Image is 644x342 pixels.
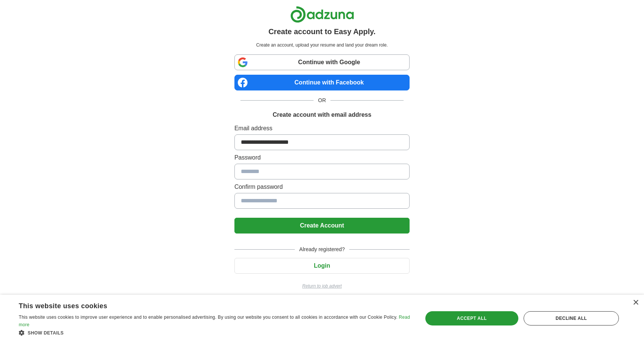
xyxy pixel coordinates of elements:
[234,54,410,70] a: Continue with Google
[234,153,410,162] label: Password
[234,262,410,269] a: Login
[290,6,354,23] img: Adzuna logo
[234,75,410,90] a: Continue with Facebook
[236,42,408,48] p: Create an account, upload your resume and land your dream role.
[314,96,330,104] span: OR
[234,124,410,133] label: Email address
[269,26,376,37] h1: Create account to Easy Apply.
[234,182,410,191] label: Confirm password
[273,110,371,119] h1: Create account with email address
[19,315,398,320] span: This website uses cookies to improve user experience and to enable personalised advertising. By u...
[524,311,619,325] div: Decline all
[234,258,410,274] button: Login
[19,299,392,310] div: This website uses cookies
[425,311,518,325] div: Accept all
[234,283,410,289] a: Return to job advert
[28,330,64,336] span: Show details
[295,246,349,253] span: Already registered?
[19,329,411,336] div: Show details
[633,300,638,306] div: Close
[234,218,410,234] button: Create Account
